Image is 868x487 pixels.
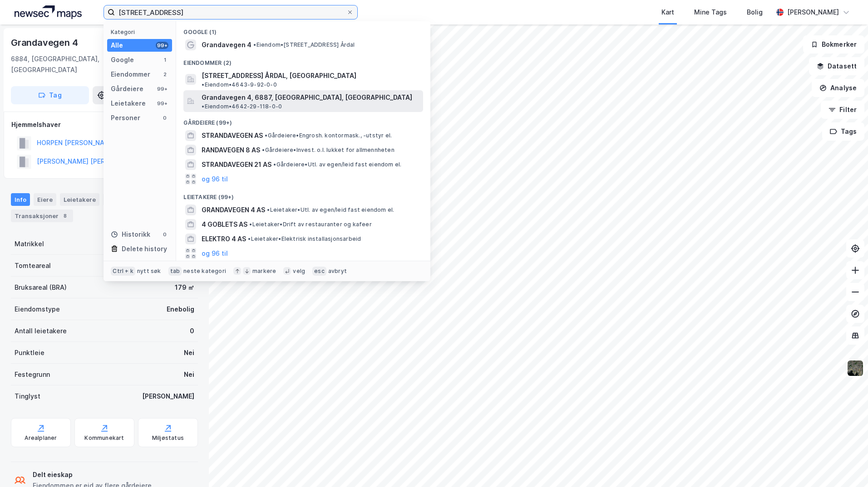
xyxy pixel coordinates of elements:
iframe: Chat Widget [823,443,868,487]
button: Bokmerker [803,35,864,54]
div: [PERSON_NAME] [142,391,194,402]
span: Leietaker • Drift av restauranter og kafeer [249,221,371,228]
span: • [273,161,276,168]
span: Gårdeiere • Utl. av egen/leid fast eiendom el. [273,161,401,168]
div: Eiendommer (2) [176,52,430,68]
div: Nei [184,369,194,380]
div: Gårdeiere [111,83,143,94]
span: RANDAVEGEN 8 AS [202,145,260,156]
div: [PERSON_NAME] [787,7,839,18]
div: Eiendomstype [15,304,60,315]
div: 6884, [GEOGRAPHIC_DATA], [GEOGRAPHIC_DATA] [11,54,129,75]
button: og 96 til [202,174,228,185]
div: Leietakere [60,193,99,206]
span: GRANDAVEGEN 4 AS [202,205,265,215]
div: markere [252,268,276,275]
div: 99+ [156,42,168,49]
div: 179 ㎡ [175,282,194,293]
span: STRANDAVEGEN 21 AS [202,159,271,170]
div: Ctrl + k [111,267,135,276]
div: Delt eieskap [33,469,152,480]
div: Nei [184,347,194,358]
div: Festegrunn [15,369,50,380]
span: • [202,81,204,88]
span: • [265,132,267,139]
input: Søk på adresse, matrikkel, gårdeiere, leietakere eller personer [115,5,346,19]
div: esc [312,267,326,276]
button: Tags [822,122,864,141]
button: Datasett [809,57,864,75]
div: Hjemmelshaver [11,119,197,130]
div: Google [111,54,134,65]
span: • [202,103,204,110]
span: • [262,146,265,153]
span: Grandavegen 4 [202,39,252,50]
div: Leietakere (99+) [176,186,430,203]
div: Kontrollprogram for chat [823,443,868,487]
div: Kart [661,7,674,18]
div: 0 [161,231,168,238]
div: Bolig [747,7,763,18]
span: Eiendom • 4642-29-118-0-0 [202,103,282,110]
span: • [248,235,251,242]
span: Leietaker • Elektrisk installasjonsarbeid [248,235,361,243]
div: Grandavegen 4 [11,35,79,50]
div: Historikk [111,229,150,240]
div: Alle [111,40,123,51]
div: 1 [161,56,168,63]
div: Datasett [103,193,137,206]
span: Leietaker • Utl. av egen/leid fast eiendom el. [267,206,394,214]
span: Grandavegen 4, 6887, [GEOGRAPHIC_DATA], [GEOGRAPHIC_DATA] [202,92,412,103]
div: Arealplaner [25,434,57,442]
img: 9k= [847,360,864,377]
button: og 96 til [202,248,228,259]
div: Miljøstatus [152,434,184,442]
span: 4 GOBLETS AS [202,219,247,230]
div: Personer [111,112,140,123]
div: Tomteareal [15,260,51,271]
span: • [267,206,270,213]
div: Antall leietakere [15,326,67,336]
span: STRANDAVEGEN AS [202,130,263,141]
div: Eiere [34,193,56,206]
div: avbryt [328,268,347,275]
div: Tinglyst [15,391,40,402]
div: 2 [161,71,168,78]
div: neste kategori [183,268,226,275]
div: Info [11,193,30,206]
div: Eiendommer [111,69,150,80]
span: Eiendom • [STREET_ADDRESS] Årdal [253,41,355,49]
div: Leietakere [111,98,146,109]
img: logo.a4113a55bc3d86da70a041830d287a7e.svg [15,5,82,19]
div: Gårdeiere (99+) [176,112,430,128]
div: Google (1) [176,21,430,38]
span: Eiendom • 4643-9-92-0-0 [202,81,276,88]
div: 0 [190,326,194,336]
div: Kategori [111,29,172,35]
div: Punktleie [15,347,44,358]
span: • [253,41,256,48]
div: velg [293,268,305,275]
div: Kommunekart [84,434,124,442]
div: Delete history [122,243,167,254]
div: Enebolig [167,304,194,315]
div: Matrikkel [15,239,44,249]
span: Gårdeiere • Engrosh. kontormask., -utstyr el. [265,132,392,139]
div: 99+ [156,100,168,107]
div: tab [168,267,182,276]
div: 99+ [156,85,168,93]
div: Transaksjoner [11,209,73,222]
div: Bruksareal (BRA) [15,282,67,293]
span: [STREET_ADDRESS] ÅRDAL, [GEOGRAPHIC_DATA] [202,70,356,81]
div: Mine Tags [694,7,727,18]
div: 0 [161,114,168,122]
button: Analyse [812,79,864,97]
button: Tag [11,86,89,104]
span: ELEKTRO 4 AS [202,234,246,244]
button: Filter [821,101,864,119]
span: Gårdeiere • Invest. o.l. lukket for allmennheten [262,146,394,154]
div: 8 [60,211,69,220]
div: nytt søk [137,268,161,275]
span: • [249,221,252,228]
